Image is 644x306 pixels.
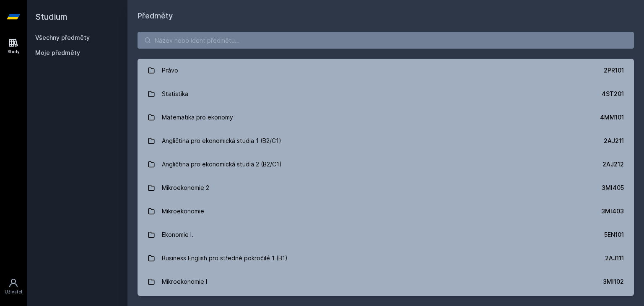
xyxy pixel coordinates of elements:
[162,179,209,196] div: Mikroekonomie 2
[138,82,634,106] a: Statistika 4ST201
[2,274,25,299] a: Uživatel
[138,153,634,176] a: Angličtina pro ekonomická studia 2 (B2/C1) 2AJ212
[35,49,80,57] span: Moje předměty
[602,90,624,98] div: 4ST201
[162,109,233,126] div: Matematika pro ekonomy
[600,113,624,122] div: 4MM101
[601,207,624,215] div: 3MI403
[162,203,204,220] div: Mikroekonomie
[162,62,178,79] div: Právo
[138,200,634,223] a: Mikroekonomie 3MI403
[162,250,288,267] div: Business English pro středně pokročilé 1 (B1)
[35,34,90,41] a: Všechny předměty
[162,273,207,290] div: Mikroekonomie I
[162,226,193,243] div: Ekonomie I.
[138,106,634,129] a: Matematika pro ekonomy 4MM101
[138,32,634,49] input: Název nebo ident předmětu…
[138,10,634,22] h1: Předměty
[8,49,20,55] div: Study
[602,184,624,192] div: 3MI405
[162,156,282,173] div: Angličtina pro ekonomická studia 2 (B2/C1)
[138,270,634,293] a: Mikroekonomie I 3MI102
[604,231,624,239] div: 5EN101
[138,246,634,270] a: Business English pro středně pokročilé 1 (B1) 2AJ111
[138,176,634,200] a: Mikroekonomie 2 3MI405
[605,254,624,262] div: 2AJ111
[138,129,634,153] a: Angličtina pro ekonomická studia 1 (B2/C1) 2AJ211
[603,277,624,286] div: 3MI102
[602,160,624,169] div: 2AJ212
[604,137,624,145] div: 2AJ211
[138,59,634,82] a: Právo 2PR101
[162,132,281,149] div: Angličtina pro ekonomická studia 1 (B2/C1)
[5,289,22,295] div: Uživatel
[2,34,25,59] a: Study
[138,223,634,246] a: Ekonomie I. 5EN101
[162,86,188,102] div: Statistika
[604,66,624,75] div: 2PR101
